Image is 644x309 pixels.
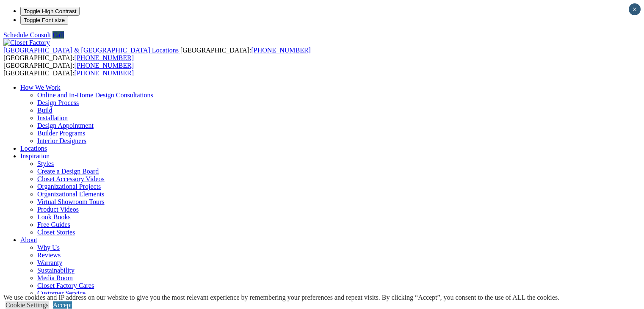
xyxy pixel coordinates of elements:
a: Organizational Elements [37,190,104,198]
a: Interior Designers [37,137,86,144]
a: Media Room [37,274,73,281]
a: Why Us [37,244,60,251]
a: Free Guides [37,221,70,228]
a: Look Books [37,213,71,221]
a: Product Videos [37,206,79,213]
a: Locations [20,145,47,152]
a: Build [37,107,53,114]
a: Accept [53,301,72,309]
a: Design Process [37,99,79,106]
span: [GEOGRAPHIC_DATA]: [GEOGRAPHIC_DATA]: [3,62,134,77]
button: Toggle High Contrast [20,7,80,16]
a: [GEOGRAPHIC_DATA] & [GEOGRAPHIC_DATA] Locations [3,47,180,54]
a: Online and In-Home Design Consultations [37,91,153,99]
a: [PHONE_NUMBER] [75,62,134,69]
a: How We Work [20,84,61,91]
span: Toggle High Contrast [24,8,76,14]
a: [PHONE_NUMBER] [75,54,134,61]
a: Warranty [37,259,62,266]
a: About [20,236,37,243]
img: Closet Factory [3,39,50,47]
a: Schedule Consult [3,31,51,39]
span: [GEOGRAPHIC_DATA]: [GEOGRAPHIC_DATA]: [3,47,311,61]
a: Customer Service [37,290,86,297]
a: Builder Programs [37,130,85,137]
a: Virtual Showroom Tours [37,198,105,205]
a: Inspiration [20,152,50,160]
button: Close [629,3,641,15]
a: Cookie Settings [6,301,49,309]
a: Closet Stories [37,229,75,236]
span: Toggle Font size [24,17,65,23]
div: We use cookies and IP address on our website to give you the most relevant experience by remember... [3,294,559,301]
a: Sustainability [37,267,75,274]
button: Toggle Font size [20,16,68,25]
a: Reviews [37,251,61,259]
a: Closet Factory Cares [37,282,94,289]
a: [PHONE_NUMBER] [251,47,310,54]
a: Installation [37,114,68,121]
span: [GEOGRAPHIC_DATA] & [GEOGRAPHIC_DATA] Locations [3,47,179,54]
a: Design Appointment [37,122,94,129]
a: Create a Design Board [37,168,99,175]
a: Call [53,31,64,39]
a: Organizational Projects [37,183,101,190]
a: [PHONE_NUMBER] [75,69,134,77]
a: Closet Accessory Videos [37,175,105,182]
a: Styles [37,160,54,167]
